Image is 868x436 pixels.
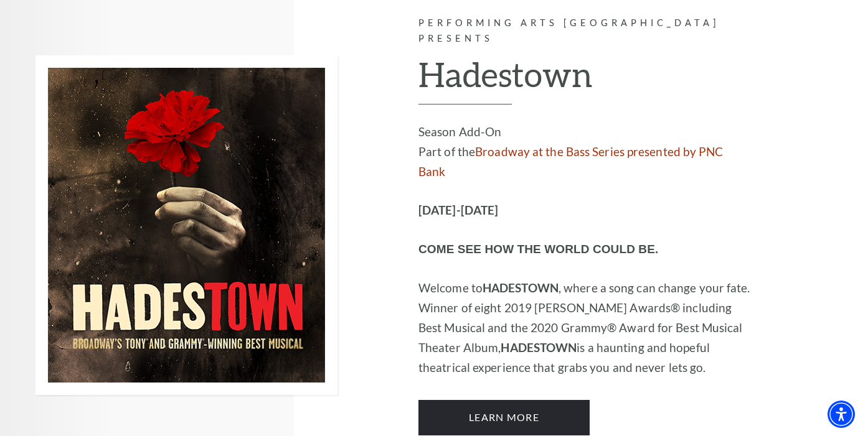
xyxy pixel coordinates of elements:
strong: HADESTOWN [483,281,559,295]
p: Performing Arts [GEOGRAPHIC_DATA] Presents [418,16,752,47]
div: Accessibility Menu [828,401,855,428]
strong: HADESTOWN [501,340,577,355]
a: Broadway at the Bass Series presented by PNC Bank [418,144,724,179]
strong: [DATE]-[DATE] [418,203,498,217]
a: Learn More Hadestown [418,400,590,435]
img: Performing Arts Fort Worth Presents [35,55,337,395]
h2: Hadestown [418,54,752,105]
p: Welcome to , where a song can change your fate. Winner of eight 2019 [PERSON_NAME] Awards® includ... [418,278,752,378]
p: Season Add-On Part of the [418,122,752,182]
strong: COME SEE HOW THE WORLD COULD BE. [418,243,658,256]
